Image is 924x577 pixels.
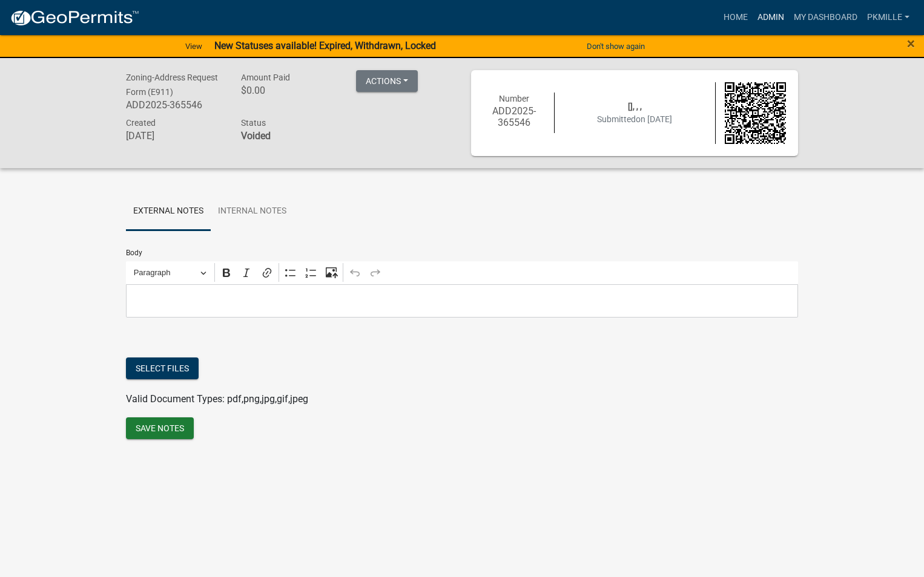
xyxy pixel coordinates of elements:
div: Editor editing area: main. Press Alt+0 for help. [126,284,798,318]
h6: [DATE] [126,130,223,142]
a: Internal Notes [211,192,294,231]
div: Editor toolbar [126,261,798,284]
span: × [907,35,915,52]
span: [], , , [628,102,642,111]
a: View [180,36,207,56]
a: Admin [753,6,789,29]
span: Created [126,118,156,128]
span: Valid Document Types: pdf,png,jpg,gif,jpeg [126,393,308,405]
a: External Notes [126,192,211,231]
button: Save Notes [126,417,194,439]
span: Status [241,118,266,128]
a: My Dashboard [789,6,862,29]
button: Paragraph, Heading [128,263,212,282]
a: Home [719,6,753,29]
strong: New Statuses available! Expired, Withdrawn, Locked [214,40,436,51]
a: pkmille [862,6,914,29]
button: Don't show again [582,36,650,56]
strong: Voided [241,130,271,142]
img: QR code [725,82,787,144]
h6: ADD2025-365546 [483,105,545,128]
label: Body [126,249,142,256]
span: Amount Paid [241,73,290,82]
h6: $0.00 [241,85,338,96]
span: Number [499,94,529,103]
button: Actions [356,70,418,92]
button: Close [907,36,915,51]
span: Paragraph [134,266,197,280]
span: Submitted on [DATE] [597,114,672,124]
button: Select files [126,357,199,379]
span: Zoning-Address Request Form (E911) [126,73,218,97]
h6: ADD2025-365546 [126,99,223,111]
